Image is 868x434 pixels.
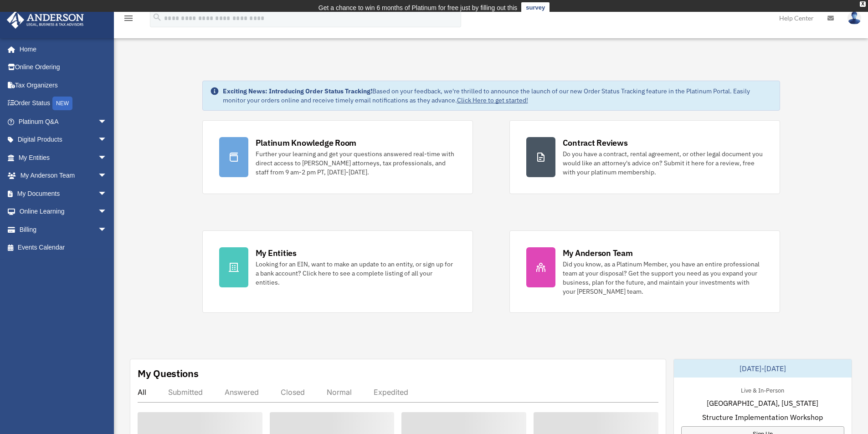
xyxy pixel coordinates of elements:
a: Billingarrow_drop_down [6,220,121,239]
div: Normal [327,388,352,397]
div: Looking for an EIN, want to make an update to an entity, or sign up for a bank account? Click her... [256,260,456,287]
a: Tax Organizers [6,76,121,94]
a: My Anderson Team Did you know, as a Platinum Member, you have an entire professional team at your... [509,230,780,313]
div: Did you know, as a Platinum Member, you have an entire professional team at your disposal? Get th... [563,260,763,296]
div: My Entities [256,247,297,259]
img: Anderson Advisors Platinum Portal [4,11,87,29]
div: Do you have a contract, rental agreement, or other legal document you would like an attorney's ad... [563,149,763,177]
a: Digital Productsarrow_drop_down [6,131,121,149]
div: My Questions [138,367,199,380]
div: [DATE]-[DATE] [674,359,852,378]
a: Platinum Q&Aarrow_drop_down [6,112,121,131]
a: Order StatusNEW [6,94,121,113]
div: Submitted [168,388,203,397]
a: Online Ordering [6,58,121,77]
div: Get a chance to win 6 months of Platinum for free just by filling out this [318,2,518,13]
div: Further your learning and get your questions answered real-time with direct access to [PERSON_NAM... [256,149,456,177]
span: arrow_drop_down [98,167,116,185]
a: Home [6,40,116,58]
div: Live & In-Person [734,385,791,394]
a: Contract Reviews Do you have a contract, rental agreement, or other legal document you would like... [509,120,780,194]
a: menu [123,16,134,24]
a: Click Here to get started! [457,96,528,104]
div: Based on your feedback, we're thrilled to announce the launch of our new Order Status Tracking fe... [223,87,772,105]
span: arrow_drop_down [98,131,116,149]
i: search [152,12,162,22]
a: My Entities Looking for an EIN, want to make an update to an entity, or sign up for a bank accoun... [202,230,473,313]
span: arrow_drop_down [98,203,116,221]
span: [GEOGRAPHIC_DATA], [US_STATE] [707,398,818,408]
i: menu [123,13,134,24]
a: survey [521,2,550,13]
div: NEW [52,97,72,110]
span: arrow_drop_down [98,112,116,131]
span: arrow_drop_down [98,220,116,239]
div: Answered [225,388,259,397]
div: close [860,1,866,7]
div: Contract Reviews [563,137,628,148]
span: Structure Implementation Workshop [702,412,823,423]
span: arrow_drop_down [98,148,116,167]
a: My Documentsarrow_drop_down [6,184,121,203]
a: Online Learningarrow_drop_down [6,203,121,221]
a: My Anderson Teamarrow_drop_down [6,167,121,185]
div: Expedited [374,388,408,397]
a: Events Calendar [6,239,121,257]
a: Platinum Knowledge Room Further your learning and get your questions answered real-time with dire... [202,120,473,194]
div: My Anderson Team [563,247,633,259]
div: Closed [281,388,305,397]
span: arrow_drop_down [98,184,116,203]
div: All [138,388,146,397]
div: Platinum Knowledge Room [256,137,357,148]
strong: Exciting News: Introducing Order Status Tracking! [223,87,372,95]
img: User Pic [847,11,861,25]
a: My Entitiesarrow_drop_down [6,148,121,167]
